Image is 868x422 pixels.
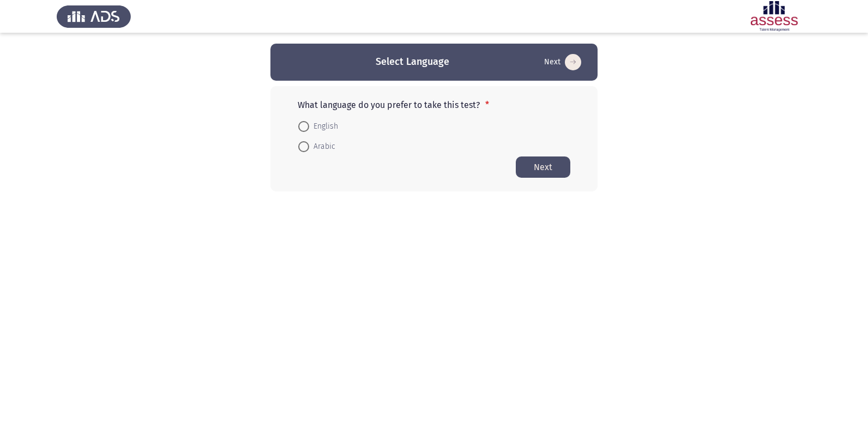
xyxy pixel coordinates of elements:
[309,140,335,153] span: Arabic
[516,156,570,178] button: Start assessment
[57,1,131,32] img: Assess Talent Management logo
[376,55,449,69] h3: Select Language
[298,100,570,110] p: What language do you prefer to take this test?
[737,1,811,32] img: Assessment logo of ASSESS Employability - EBI
[309,120,338,133] span: English
[541,53,584,71] button: Start assessment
